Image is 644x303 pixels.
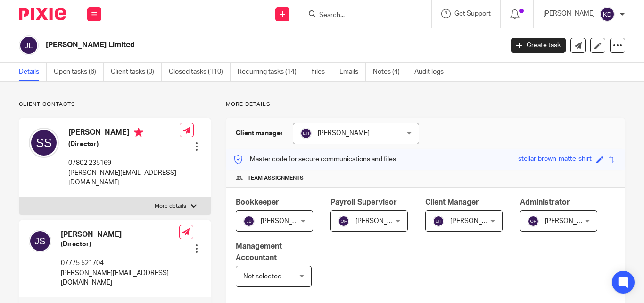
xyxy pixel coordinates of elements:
span: [PERSON_NAME] [355,218,407,225]
h5: (Director) [61,240,179,249]
img: svg%3E [19,35,39,55]
i: Primary [134,128,143,137]
h2: [PERSON_NAME] Limited [46,40,407,50]
img: svg%3E [29,230,51,252]
a: Create task [511,38,566,53]
img: svg%3E [29,128,59,158]
h4: [PERSON_NAME] [61,230,179,240]
span: Get Support [454,10,491,17]
a: Audit logs [414,63,451,81]
a: Emails [339,63,366,81]
h5: (Director) [68,139,180,149]
a: Open tasks (6) [54,63,104,81]
span: Administrator [520,199,570,206]
span: Bookkeeper [236,199,279,206]
img: svg%3E [300,128,312,139]
div: stellar-brown-matte-shirt [518,154,592,165]
p: More details [155,202,186,210]
a: Details [19,63,47,81]
img: Pixie [19,8,66,20]
input: Search [318,11,403,20]
a: Closed tasks (110) [169,63,231,81]
p: 07802 235169 [68,158,180,168]
p: [PERSON_NAME][EMAIL_ADDRESS][DOMAIN_NAME] [68,168,180,188]
p: Client contacts [19,101,211,108]
a: Recurring tasks (14) [238,63,304,81]
span: [PERSON_NAME] [545,218,597,225]
p: More details [226,101,625,108]
a: Files [311,63,332,81]
span: Client Manager [425,199,479,206]
a: Client tasks (0) [111,63,162,81]
a: Notes (4) [373,63,407,81]
h4: [PERSON_NAME] [68,128,180,139]
span: Payroll Supervisor [330,199,397,206]
h3: Client manager [236,129,283,138]
p: [PERSON_NAME][EMAIL_ADDRESS][DOMAIN_NAME] [61,268,179,288]
p: [PERSON_NAME] [543,9,595,18]
span: [PERSON_NAME] [450,218,502,225]
p: 07775 521704 [61,259,179,268]
span: [PERSON_NAME] [261,218,313,225]
img: svg%3E [600,7,615,22]
span: Not selected [243,273,281,280]
img: svg%3E [528,216,539,227]
img: svg%3E [338,216,349,227]
img: svg%3E [243,216,255,227]
span: [PERSON_NAME] [318,130,370,137]
p: Master code for secure communications and files [233,155,396,164]
span: Management Accountant [236,242,282,261]
span: Team assignments [248,174,304,182]
img: svg%3E [433,216,444,227]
